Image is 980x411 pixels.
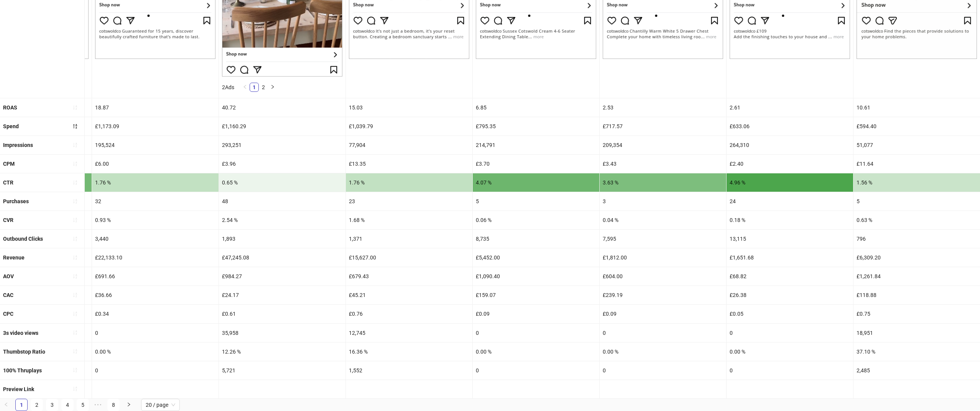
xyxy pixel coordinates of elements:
[219,286,345,304] div: £24.17
[853,324,980,342] div: 18,951
[219,192,345,210] div: 48
[600,192,726,210] div: 3
[250,83,258,91] a: 1
[346,192,472,210] div: 23
[92,342,219,361] div: 0.00 %
[727,324,853,342] div: 0
[727,305,853,323] div: £0.05
[92,230,219,248] div: 3,440
[219,117,345,135] div: £1,160.29
[600,267,726,285] div: £604.00
[92,155,219,173] div: £6.00
[92,399,104,411] li: Next 5 Pages
[473,248,599,267] div: £5,452.00
[346,136,472,154] div: 77,904
[92,361,219,380] div: 0
[600,361,726,380] div: 0
[727,342,853,361] div: 0.00 %
[146,399,175,411] span: 20 / page
[259,83,268,91] a: 2
[219,173,345,192] div: 0.65 %
[92,286,219,304] div: £36.66
[72,161,78,166] span: sort-ascending
[3,349,45,355] b: Thumbstop Ratio
[219,98,345,117] div: 40.72
[16,399,27,411] a: 1
[219,248,345,267] div: £47,245.08
[243,85,247,89] span: left
[600,98,726,117] div: 2.53
[72,124,78,129] span: sort-descending
[346,324,472,342] div: 12,745
[92,305,219,323] div: £0.34
[92,173,219,192] div: 1.76 %
[219,324,345,342] div: 35,958
[3,161,15,167] b: CPM
[600,136,726,154] div: 209,354
[270,85,275,89] span: right
[853,248,980,267] div: £6,309.20
[346,173,472,192] div: 1.76 %
[727,248,853,267] div: £1,651.68
[853,211,980,229] div: 0.63 %
[473,98,599,117] div: 6.85
[853,192,980,210] div: 5
[123,399,135,411] button: right
[3,292,13,298] b: CAC
[473,211,599,229] div: 0.06 %
[600,342,726,361] div: 0.00 %
[72,255,78,260] span: sort-ascending
[727,230,853,248] div: 13,115
[3,236,43,242] b: Outbound Clicks
[473,155,599,173] div: £3.70
[3,311,13,317] b: CPC
[346,286,472,304] div: £45.21
[600,211,726,229] div: 0.04 %
[72,367,78,373] span: sort-ascending
[346,117,472,135] div: £1,039.79
[3,254,25,261] b: Revenue
[92,248,219,267] div: £22,133.10
[72,311,78,316] span: sort-ascending
[72,105,78,110] span: sort-ascending
[72,180,78,185] span: sort-ascending
[141,399,180,411] div: Page Size
[92,192,219,210] div: 32
[219,211,345,229] div: 2.54 %
[346,267,472,285] div: £679.43
[727,211,853,229] div: 0.18 %
[727,173,853,192] div: 4.96 %
[473,324,599,342] div: 0
[473,267,599,285] div: £1,090.40
[346,155,472,173] div: £13.35
[92,399,104,411] span: •••
[853,342,980,361] div: 37.10 %
[240,83,250,92] li: Previous Page
[853,173,980,192] div: 1.56 %
[77,399,89,411] a: 5
[3,367,42,373] b: 100% Thruplays
[853,98,980,117] div: 10.61
[600,324,726,342] div: 0
[853,267,980,285] div: £1,261.84
[473,305,599,323] div: £0.09
[600,305,726,323] div: £0.09
[72,274,78,279] span: sort-ascending
[346,361,472,380] div: 1,552
[3,123,19,129] b: Spend
[250,83,259,92] li: 1
[473,342,599,361] div: 0.00 %
[473,230,599,248] div: 8,735
[3,142,33,148] b: Impressions
[219,136,345,154] div: 293,251
[346,248,472,267] div: £15,627.00
[3,104,17,111] b: ROAS
[219,155,345,173] div: £3.96
[92,117,219,135] div: £1,173.09
[600,230,726,248] div: 7,595
[853,117,980,135] div: £594.40
[727,155,853,173] div: £2.40
[268,83,277,92] button: right
[219,230,345,248] div: 1,893
[473,192,599,210] div: 5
